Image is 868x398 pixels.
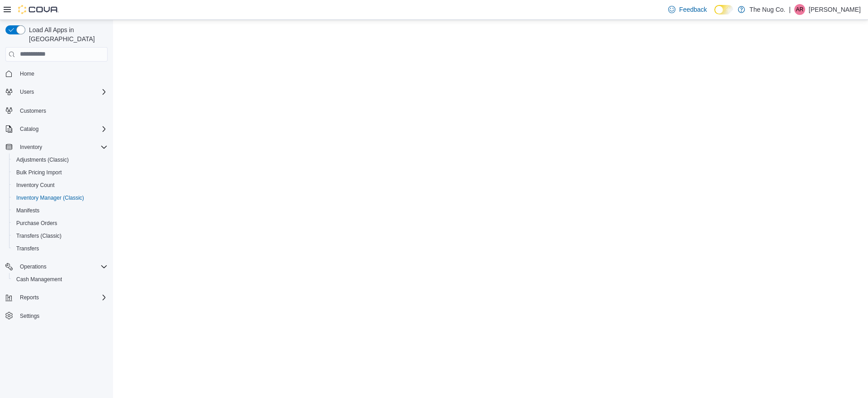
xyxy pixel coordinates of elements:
[16,124,108,134] span: Catalog
[679,5,707,14] span: Feedback
[714,5,733,14] input: Dark Mode
[13,274,66,285] a: Cash Management
[16,292,42,303] button: Reports
[20,294,39,301] span: Reports
[2,123,111,135] button: Catalog
[16,220,57,227] span: Purchase Orders
[16,169,62,176] span: Bulk Pricing Import
[16,68,38,79] a: Home
[16,105,108,116] span: Customers
[16,292,108,303] span: Reports
[16,105,50,116] a: Customers
[16,142,46,153] button: Inventory
[13,180,108,191] span: Inventory Count
[13,205,43,216] a: Manifests
[16,311,43,321] a: Settings
[2,86,111,98] button: Users
[20,88,34,96] span: Users
[16,86,108,97] span: Users
[20,263,47,270] span: Operations
[20,144,42,151] span: Inventory
[9,179,111,192] button: Inventory Count
[13,230,108,241] span: Transfers (Classic)
[9,166,111,179] button: Bulk Pricing Import
[9,242,111,255] button: Transfers
[2,291,111,304] button: Reports
[5,63,108,346] nav: Complex example
[16,182,55,189] span: Inventory Count
[796,4,804,15] span: AR
[20,107,46,115] span: Customers
[9,192,111,204] button: Inventory Manager (Classic)
[13,218,61,229] a: Purchase Orders
[13,218,108,229] span: Purchase Orders
[16,124,42,134] button: Catalog
[9,217,111,230] button: Purchase Orders
[789,4,791,15] p: |
[750,4,785,15] p: The Nug Co.
[13,243,42,254] a: Transfers
[2,260,111,273] button: Operations
[16,261,50,272] button: Operations
[13,154,108,165] span: Adjustments (Classic)
[9,153,111,166] button: Adjustments (Classic)
[16,68,108,79] span: Home
[13,154,72,165] a: Adjustments (Classic)
[16,261,108,272] span: Operations
[13,243,108,254] span: Transfers
[9,273,111,286] button: Cash Management
[20,125,38,133] span: Catalog
[2,309,111,322] button: Settings
[9,204,111,217] button: Manifests
[16,232,61,240] span: Transfers (Classic)
[16,245,39,252] span: Transfers
[16,86,38,97] button: Users
[2,67,111,80] button: Home
[665,0,710,19] a: Feedback
[20,70,34,77] span: Home
[794,4,805,15] div: Alex Roerick
[20,312,39,320] span: Settings
[13,167,66,178] a: Bulk Pricing Import
[13,192,88,203] a: Inventory Manager (Classic)
[2,104,111,117] button: Customers
[2,141,111,153] button: Inventory
[18,5,59,14] img: Cova
[13,192,108,203] span: Inventory Manager (Classic)
[13,274,108,285] span: Cash Management
[16,207,39,214] span: Manifests
[16,156,69,163] span: Adjustments (Classic)
[16,310,108,321] span: Settings
[13,180,58,191] a: Inventory Count
[13,167,108,178] span: Bulk Pricing Import
[25,25,108,43] span: Load All Apps in [GEOGRAPHIC_DATA]
[809,4,861,15] p: [PERSON_NAME]
[9,230,111,242] button: Transfers (Classic)
[16,276,62,283] span: Cash Management
[16,142,108,153] span: Inventory
[16,194,84,201] span: Inventory Manager (Classic)
[13,230,65,241] a: Transfers (Classic)
[13,205,108,216] span: Manifests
